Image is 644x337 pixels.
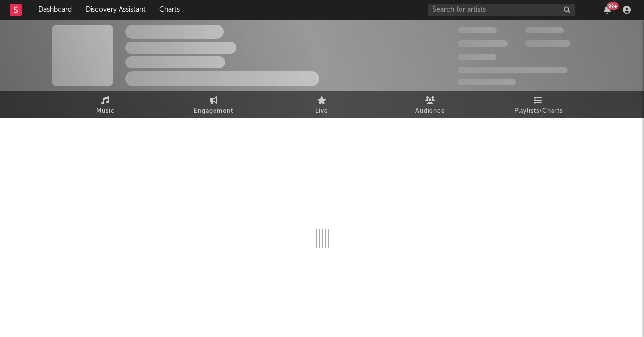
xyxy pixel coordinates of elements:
[160,91,268,118] a: Engagement
[96,105,115,117] span: Music
[525,40,570,47] span: 1,000,000
[458,40,508,47] span: 50,000,000
[607,2,619,10] div: 99 +
[485,91,593,118] a: Playlists/Charts
[604,6,611,14] button: 99+
[316,105,329,117] span: Live
[458,54,496,60] span: 100,000
[52,91,160,118] a: Music
[428,4,575,16] input: Search for artists
[514,105,563,117] span: Playlists/Charts
[458,79,516,85] span: Jump Score: 85.0
[415,105,445,117] span: Audience
[268,91,376,118] a: Live
[525,27,564,33] span: 100,000
[458,67,568,73] span: 50,000,000 Monthly Listeners
[376,91,485,118] a: Audience
[194,105,234,117] span: Engagement
[458,27,497,33] span: 300,000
